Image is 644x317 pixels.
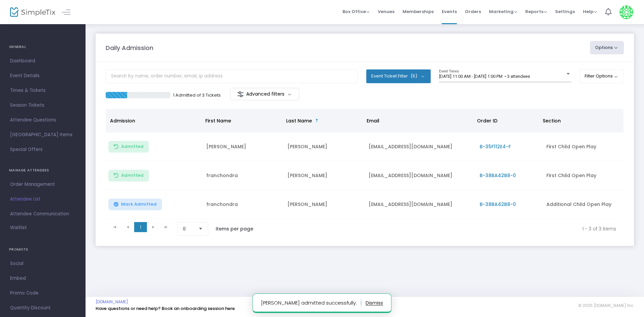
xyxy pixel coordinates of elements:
[283,161,365,190] td: [PERSON_NAME]
[10,145,75,154] span: Special Offers
[9,243,76,256] h4: PROMOTE
[402,3,434,20] span: Memberships
[10,86,75,95] span: Times & Tickets
[108,199,162,210] button: Mark Admitted
[10,274,75,283] span: Embed
[480,143,511,150] span: B-35F112E4-F
[10,289,75,298] span: Promo Code
[525,8,547,15] span: Reports
[106,109,624,219] div: Data table
[590,41,624,54] button: Options
[411,73,417,79] span: (5)
[583,8,597,15] span: Help
[10,130,75,139] span: [GEOGRAPHIC_DATA] Items
[314,118,320,123] span: Sortable
[108,170,149,181] button: Admitted
[216,225,253,232] label: items per page
[10,101,75,110] span: Season Tickets
[267,222,616,235] kendo-pager-info: 1 - 3 of 3 items
[580,69,624,83] button: Filter Options
[10,116,75,124] span: Attendee Questions
[365,133,476,161] td: [EMAIL_ADDRESS][DOMAIN_NAME]
[96,305,235,312] a: Have questions or need help? Book an onboarding session here
[183,225,193,232] span: 8
[134,222,147,232] span: Page 1
[9,40,76,54] h4: GENERAL
[543,117,561,124] span: Section
[121,144,144,149] span: Admitted
[477,117,497,124] span: Order ID
[121,173,144,178] span: Admitted
[366,69,431,83] button: Event Ticket Filter(5)
[480,172,516,179] span: B-38BA42B8-0
[10,259,75,268] span: Social
[465,3,481,20] span: Orders
[106,69,358,83] input: Search by name, order number, email, ip address
[10,57,75,65] span: Dashboard
[378,3,394,20] span: Venues
[365,161,476,190] td: [EMAIL_ADDRESS][DOMAIN_NAME]
[542,161,624,190] td: First Child Open Play
[480,201,516,208] span: B-38BA42B8-0
[121,202,157,207] span: Mark Admitted
[365,190,476,219] td: [EMAIL_ADDRESS][DOMAIN_NAME]
[237,91,244,98] img: filter
[10,71,75,80] span: Event Details
[367,117,379,124] span: Email
[283,190,365,219] td: [PERSON_NAME]
[108,141,149,153] button: Admitted
[578,303,634,308] span: © 2025 [DOMAIN_NAME] Inc.
[286,117,312,124] span: Last Name
[202,133,283,161] td: [PERSON_NAME]
[202,190,283,219] td: franchondra
[555,3,575,20] span: Settings
[10,210,75,218] span: Attendee Communication
[261,298,361,308] p: [PERSON_NAME] admitted successfully.
[342,8,370,15] span: Box Office
[10,304,75,312] span: Quantity Discount
[96,299,128,305] a: [DOMAIN_NAME]
[10,180,75,189] span: Order Management
[9,164,76,177] h4: MANAGE ATTENDEES
[230,88,300,100] m-button: Advanced filters
[366,298,383,308] button: dismiss
[106,43,153,52] m-panel-title: Daily Admission
[10,195,75,204] span: Attendee List
[542,190,624,219] td: Additional Child Open Play
[442,3,457,20] span: Events
[439,74,530,79] span: [DATE] 11:00 AM - [DATE] 1:00 PM • 3 attendees
[205,117,231,124] span: First Name
[110,117,135,124] span: Admission
[283,133,365,161] td: [PERSON_NAME]
[202,161,283,190] td: franchondra
[10,224,27,231] span: Waitlist
[173,92,221,99] p: 1 Admitted of 3 Tickets
[489,8,517,15] span: Marketing
[196,222,205,235] button: Select
[542,133,624,161] td: First Child Open Play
